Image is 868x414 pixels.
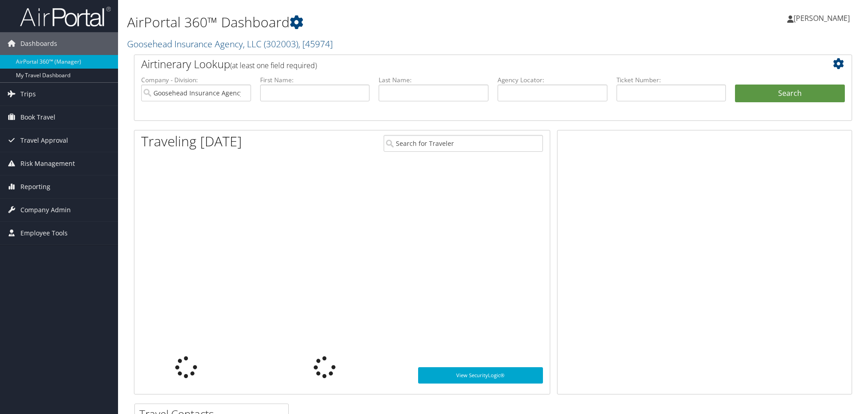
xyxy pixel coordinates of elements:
span: [PERSON_NAME] [794,13,850,23]
label: Company - Division: [141,75,251,85]
a: Goosehead Insurance Agency, LLC [127,38,333,50]
input: Search for Traveler [384,135,543,152]
img: airportal-logo.png [20,6,111,27]
span: Trips [20,83,36,105]
a: [PERSON_NAME] [787,5,859,32]
span: Employee Tools [20,222,68,244]
span: ( 302003 ) [264,38,298,50]
a: View SecurityLogic® [418,367,543,384]
span: (at least one field required) [230,60,317,70]
span: Company Admin [20,199,71,221]
span: Dashboards [20,32,57,55]
span: Travel Approval [20,129,68,152]
span: Book Travel [20,106,55,129]
label: First Name: [260,75,370,85]
span: Reporting [20,175,50,198]
label: Last Name: [379,75,488,85]
span: Risk Management [20,152,75,175]
h1: AirPortal 360™ Dashboard [127,13,615,32]
label: Ticket Number: [616,75,726,85]
span: , [ 45974 ] [298,38,333,50]
h2: Airtinerary Lookup [141,56,785,72]
h1: Traveling [DATE] [141,132,242,151]
button: Search [735,85,845,103]
label: Agency Locator: [498,75,607,85]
